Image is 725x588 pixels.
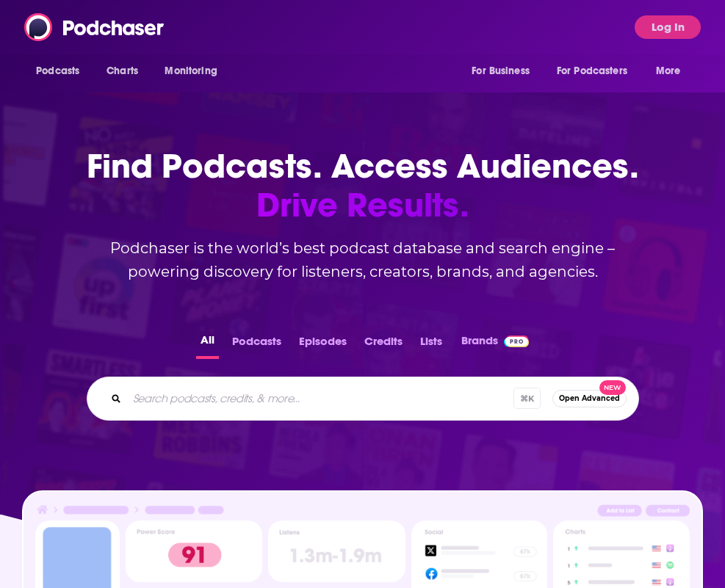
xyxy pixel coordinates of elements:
[69,186,657,225] span: Drive Results.
[360,330,407,359] button: Credits
[646,57,699,85] button: open menu
[107,61,138,81] span: Charts
[416,330,447,359] button: Lists
[69,147,657,225] h1: Find Podcasts. Access Audiences.
[461,57,548,85] button: open menu
[36,61,79,81] span: Podcasts
[87,377,639,421] div: Search podcasts, credits, & more...
[24,13,165,41] img: Podchaser - Follow, Share and Rate Podcasts
[165,61,217,81] span: Monitoring
[547,57,649,85] button: open menu
[127,387,513,410] input: Search podcasts, credits, & more...
[552,390,627,407] button: Open AdvancedNew
[69,236,657,283] h2: Podchaser is the world’s best podcast database and search engine – powering discovery for listene...
[599,380,626,396] span: New
[268,520,405,582] img: Podcast Insights Listens
[513,388,541,409] span: ⌘ K
[295,330,351,359] button: Episodes
[559,394,620,402] span: Open Advanced
[472,61,530,81] span: For Business
[126,520,262,582] img: Podcast Insights Power score
[656,61,681,81] span: More
[461,330,530,359] a: BrandsPodchaser Pro
[504,335,530,347] img: Podchaser Pro
[97,57,147,85] a: Charts
[228,330,286,359] button: Podcasts
[154,57,236,85] button: open menu
[26,57,98,85] button: open menu
[35,504,690,520] img: Podcast Insights Header
[196,330,219,359] button: All
[635,15,701,39] button: Log In
[557,61,627,81] span: For Podcasters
